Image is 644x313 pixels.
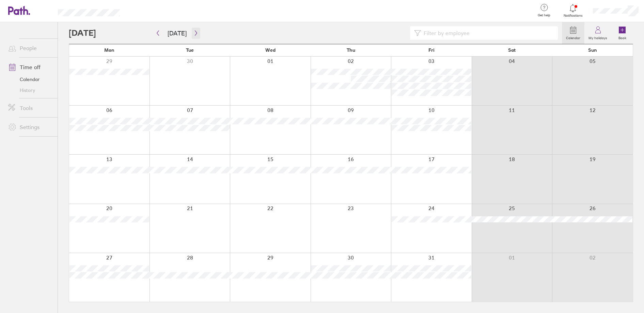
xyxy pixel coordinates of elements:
label: Calendar [562,34,584,40]
a: Time off [3,60,58,74]
span: Sat [508,47,516,53]
a: Tools [3,101,58,115]
a: Settings [3,120,58,134]
a: Notifications [562,3,584,18]
span: Get help [533,13,555,17]
span: Thu [347,47,355,53]
a: People [3,41,58,55]
span: Tue [186,47,194,53]
a: My holidays [584,22,611,44]
span: Fri [428,47,435,53]
span: Notifications [562,14,584,18]
span: Sun [588,47,597,53]
a: Calendar [562,22,584,44]
span: Wed [265,47,276,53]
a: History [3,85,58,96]
label: Book [614,34,630,40]
input: Filter by employee [421,27,554,40]
a: Book [611,22,633,44]
button: [DATE] [162,28,192,39]
span: Mon [104,47,114,53]
a: Calendar [3,74,58,85]
label: My holidays [584,34,611,40]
